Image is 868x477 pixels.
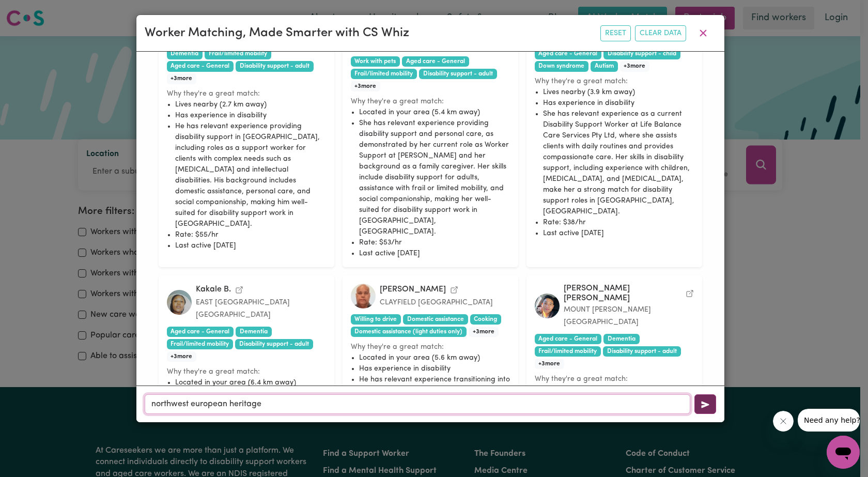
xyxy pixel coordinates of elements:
[620,61,650,71] span: + 3 more
[535,294,560,318] img: Ashley Jed S.
[167,339,234,349] span: Frail/limited mobility
[380,285,446,295] div: [PERSON_NAME]
[543,384,694,395] li: Willing to travel to your area (12.3 km away)
[535,359,565,369] span: + 3 more
[167,88,326,99] small: Why they're a great match:
[403,314,468,325] span: Domestic assistance
[402,56,469,67] span: Aged care - General
[351,284,376,309] img: Abel L.
[535,49,602,59] span: Aged care - General
[351,69,417,79] span: Frail/limited mobility
[167,351,197,362] span: + 3 more
[351,342,510,352] small: Why they're a great match:
[798,409,860,432] iframe: Message from company
[167,49,203,59] span: Dementia
[359,352,510,363] li: Located in your area (5.6 km away)
[603,346,681,357] span: Disability support - adult
[235,284,243,296] a: View Kakale B.'s profile
[351,81,381,91] span: + 3 more
[145,24,409,42] div: Worker Matching, Made Smarter with CS Whiz
[167,61,234,71] span: Aged care - General
[351,56,400,67] span: Work with pets
[564,284,681,303] div: [PERSON_NAME] [PERSON_NAME]
[175,229,326,240] li: Rate: $55/hr
[359,118,510,237] li: She has relevant experience providing disability support and personal care, as demonstrated by he...
[175,121,326,229] li: He has relevant experience providing disability support in [GEOGRAPHIC_DATA], including roles as ...
[535,346,601,357] span: Frail/limited mobility
[167,366,326,377] small: Why they're a great match:
[543,109,694,217] li: She has relevant experience as a current Disability Support Worker at Life Balance Care Services ...
[205,49,271,59] span: Frail/limited mobility
[351,327,467,337] span: Domestic assistance (light duties only)
[419,69,497,79] span: Disability support - adult
[543,98,694,109] li: Has experience in disability
[236,327,272,337] span: Dementia
[535,374,694,384] small: Why they're a great match:
[359,237,510,248] li: Rate: $53/hr
[564,306,651,326] small: MOUNT [PERSON_NAME] [GEOGRAPHIC_DATA]
[196,299,290,319] small: EAST [GEOGRAPHIC_DATA] [GEOGRAPHIC_DATA]
[175,377,326,388] li: Located in your area (6.4 km away)
[773,411,794,432] iframe: Close message
[603,49,680,59] span: Disability support - child
[543,228,694,239] li: Last active [DATE]
[175,240,326,251] li: Last active [DATE]
[635,25,686,41] button: Clear Data
[827,436,860,469] iframe: Button to launch messaging window
[469,327,499,337] span: + 3 more
[167,290,192,315] img: Kakale B.
[470,314,502,325] span: Cooking
[167,327,234,337] span: Aged care - General
[235,339,313,349] span: Disability support - adult
[591,61,618,71] span: Autism
[686,287,694,300] a: View Ashley Jed S.'s profile
[600,25,631,41] button: Reset
[380,299,493,306] small: CLAYFIELD [GEOGRAPHIC_DATA]
[603,334,640,344] span: Dementia
[236,61,314,71] span: Disability support - adult
[359,363,510,374] li: Has experience in disability
[543,87,694,98] li: Lives nearby (3.9 km away)
[359,107,510,118] li: Located in your area (5.4 km away)
[351,96,510,107] small: Why they're a great match:
[535,61,589,71] span: Down syndrome
[351,314,401,325] span: Willing to drive
[196,285,231,295] div: Kakale B.
[543,217,694,228] li: Rate: $38/hr
[6,7,63,16] span: Need any help?
[167,73,197,84] span: + 3 more
[535,76,694,87] small: Why they're a great match:
[535,334,602,344] span: Aged care - General
[450,284,458,296] a: View Abel L.'s profile
[175,110,326,121] li: Has experience in disability
[175,99,326,110] li: Lives nearby (2.7 km away)
[359,248,510,259] li: Last active [DATE]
